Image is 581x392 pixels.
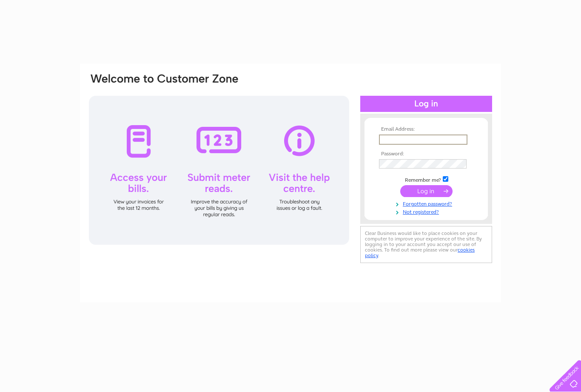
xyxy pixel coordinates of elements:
input: Submit [400,185,453,197]
a: Forgotten password? [379,199,476,207]
div: Clear Business would like to place cookies on your computer to improve your experience of the sit... [360,226,492,263]
a: cookies policy [365,247,475,258]
th: Email Address: [377,126,476,132]
th: Password: [377,151,476,157]
td: Remember me? [377,175,476,183]
a: Not registered? [379,207,476,215]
